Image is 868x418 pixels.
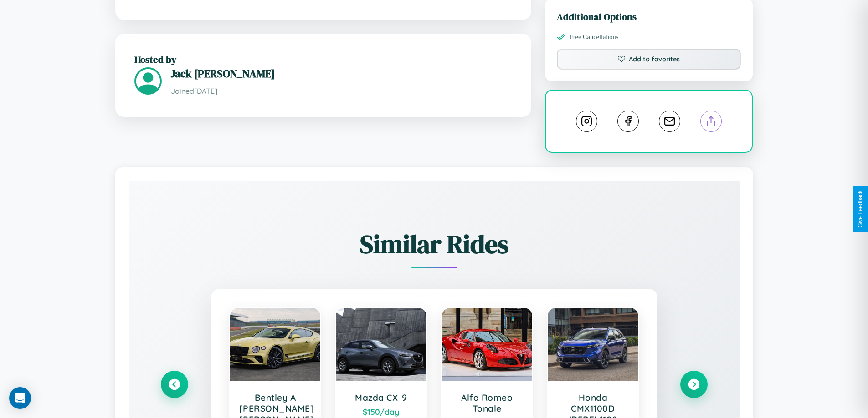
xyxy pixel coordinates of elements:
div: Give Feedback [857,191,863,227]
h3: Alfa Romeo Tonale [451,392,524,414]
div: $ 150 /day [345,407,417,417]
h3: Mazda CX-9 [345,392,417,403]
div: Open Intercom Messenger [9,387,31,409]
h3: Additional Options [557,10,741,23]
h2: Similar Rides [161,227,708,262]
h2: Hosted by [134,53,512,66]
span: Free Cancellations [570,33,619,41]
button: Add to favorites [557,49,741,70]
p: Joined [DATE] [171,85,512,98]
h3: Jack [PERSON_NAME] [171,66,512,81]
